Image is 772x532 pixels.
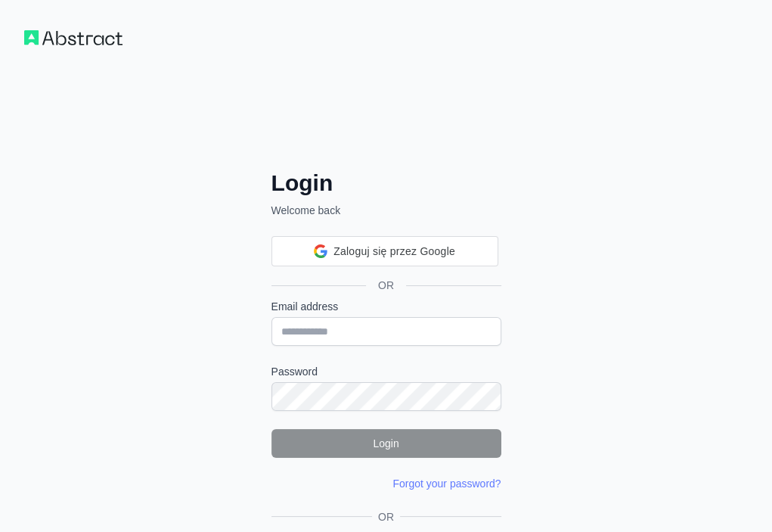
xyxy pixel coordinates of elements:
[333,244,455,260] span: Zaloguj się przez Google
[271,364,501,379] label: Password
[372,509,400,524] span: OR
[271,429,501,458] button: Login
[366,278,406,293] span: OR
[271,236,498,266] div: Zaloguj się przez Google
[24,30,122,45] img: Workflow
[271,170,501,197] h2: Login
[392,478,501,490] a: Forgot your password?
[271,299,501,314] label: Email address
[271,203,501,218] p: Welcome back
